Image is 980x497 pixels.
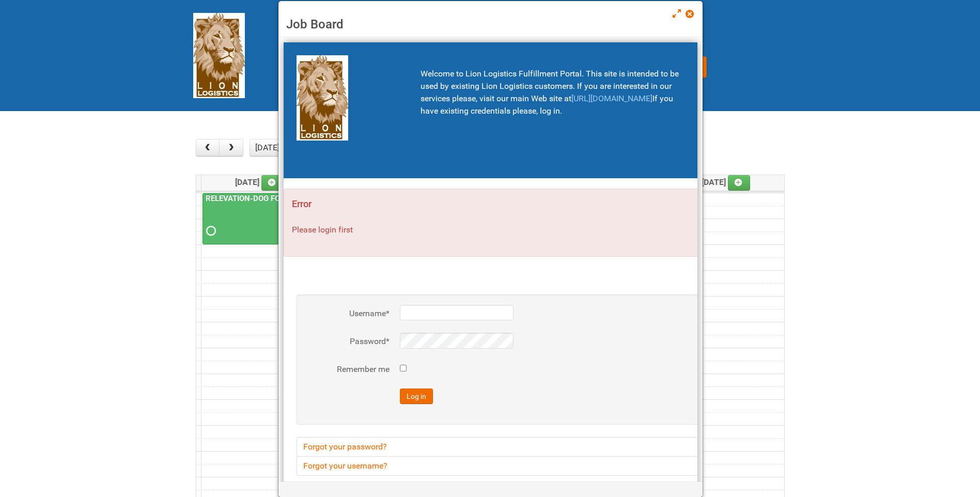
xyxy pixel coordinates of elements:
span: [DATE] [702,177,751,187]
span: Requested [206,227,213,235]
img: Lion Logistics [193,13,245,98]
a: Lion Logistics [297,92,348,102]
p: Please login first [292,224,895,236]
h4: Error [292,197,895,211]
a: Lion Logistics [193,50,245,60]
a: [URL][DOMAIN_NAME] [571,94,652,103]
label: Password [307,335,390,348]
a: RELEVATION-DOG FOOD [204,194,292,203]
span: [DATE] [235,177,284,187]
a: RELEVATION-DOG FOOD [203,193,315,245]
button: Log in [400,389,433,404]
a: Add an event [728,175,751,191]
h3: Job Board [286,17,695,32]
p: Welcome to Lion Logistics Fulfillment Portal. This site is intended to be used by existing Lion L... [421,68,686,117]
a: Add an event [261,175,284,191]
a: Forgot your username? [297,456,891,476]
img: Lion Logistics [297,55,348,141]
button: [DATE] [250,139,285,157]
label: Username [307,307,390,320]
label: Remember me [307,363,390,376]
a: Forgot your password? [297,437,891,457]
